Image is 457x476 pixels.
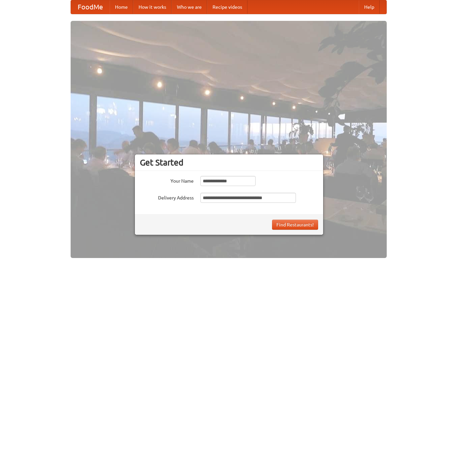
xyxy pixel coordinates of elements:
label: Delivery Address [140,193,194,201]
button: Find Restaurants! [272,220,318,230]
a: FoodMe [71,0,110,14]
a: How it works [133,0,172,14]
h3: Get Started [140,157,318,168]
a: Help [359,0,380,14]
label: Your Name [140,176,194,184]
a: Home [110,0,133,14]
a: Who we are [172,0,207,14]
a: Recipe videos [207,0,247,14]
